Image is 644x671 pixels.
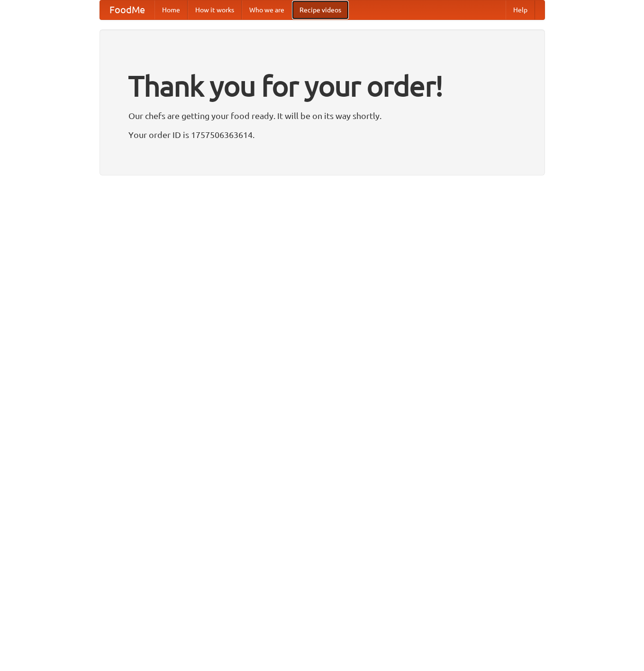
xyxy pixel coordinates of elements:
[128,63,516,109] h1: Thank you for your order!
[188,0,242,19] a: How it works
[154,0,188,19] a: Home
[506,0,535,19] a: Help
[292,0,349,19] a: Recipe videos
[100,0,154,19] a: FoodMe
[242,0,292,19] a: Who we are
[128,109,516,123] p: Our chefs are getting your food ready. It will be on its way shortly.
[128,128,516,142] p: Your order ID is 1757506363614.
